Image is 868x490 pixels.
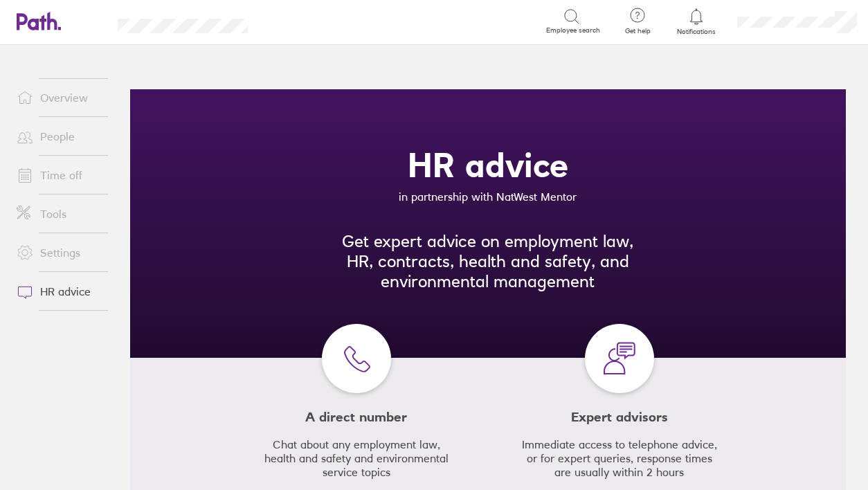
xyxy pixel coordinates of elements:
[6,122,117,150] a: People
[6,200,117,228] a: Tools
[258,437,455,479] p: Chat about any employment law, health and safety and environmental service topics
[521,437,718,479] p: Immediate access to telephone advice, or for expert queries, response times are usually within 2 ...
[546,26,600,35] span: Employee search
[253,410,460,425] h3: A direct number
[332,231,644,291] p: Get expert advice on employment law, HR, contracts, health and safety, and environmental management
[6,278,117,305] a: HR advice
[6,84,117,111] a: Overview
[674,28,719,36] span: Notifications
[158,190,818,203] p: in partnership with NatWest Mentor
[516,410,723,425] h3: Expert advisors
[6,239,117,266] a: Settings
[285,15,320,27] div: Search
[615,27,660,35] span: Get help
[152,146,824,184] h1: HR advice
[6,161,117,189] a: Time off
[674,7,719,36] a: Notifications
